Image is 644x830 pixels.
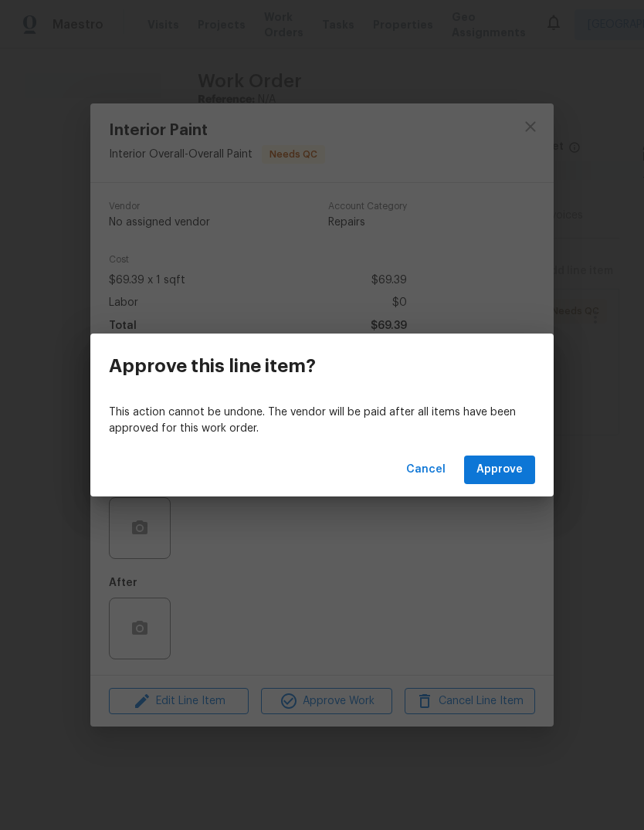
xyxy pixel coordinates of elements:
[109,405,535,437] p: This action cannot be undone. The vendor will be paid after all items have been approved for this...
[400,456,452,484] button: Cancel
[109,355,316,377] h3: Approve this line item?
[476,460,523,479] span: Approve
[406,460,446,479] span: Cancel
[464,456,535,484] button: Approve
